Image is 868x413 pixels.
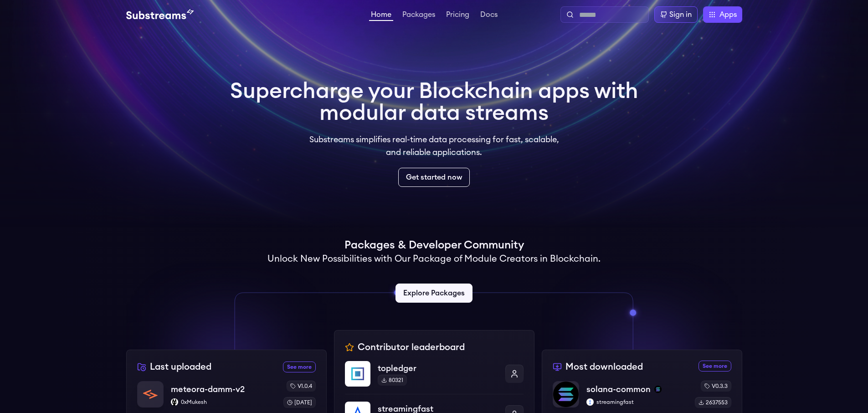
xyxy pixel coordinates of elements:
img: Substream's logo [126,9,194,20]
span: Apps [719,9,737,20]
a: Pricing [444,11,471,20]
img: solana [654,386,662,393]
a: Packages [401,11,437,20]
img: streamingfast [586,398,594,406]
a: topledgertopledger80321 [345,361,524,394]
p: meteora-damm-v2 [171,383,245,396]
a: Sign in [654,6,698,23]
div: Sign in [669,9,692,20]
p: Substreams simplifies real-time data processing for fast, scalable, and reliable applications. [303,133,565,159]
a: Home [369,11,393,21]
h2: Unlock New Possibilities with Our Package of Module Creators in Blockchain. [267,253,601,265]
img: 0xMukesh [171,398,178,406]
img: meteora-damm-v2 [138,382,163,407]
a: Docs [478,11,499,20]
a: See more recently uploaded packages [283,361,316,372]
h1: Packages & Developer Community [344,238,524,253]
a: See more most downloaded packages [699,361,731,372]
p: 0xMukesh [171,398,276,406]
div: v0.3.3 [701,381,731,392]
p: streamingfast [586,398,688,406]
div: 2637553 [695,397,731,408]
p: solana-common [586,383,651,396]
a: Get started now [398,168,470,187]
img: solana-common [553,382,579,407]
h1: Supercharge your Blockchain apps with modular data streams [230,80,638,124]
div: [DATE] [283,397,316,408]
div: 80321 [378,375,407,386]
a: Explore Packages [395,284,473,303]
img: topledger [345,361,370,387]
div: v1.0.4 [287,381,316,392]
p: topledger [378,362,498,375]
